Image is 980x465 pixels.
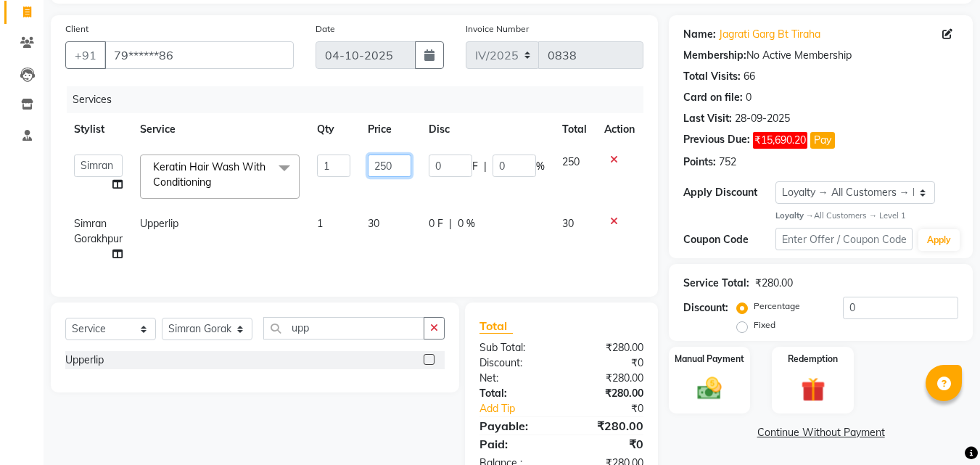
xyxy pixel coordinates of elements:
div: Last Visit: [683,111,732,126]
span: Total [479,318,513,334]
span: % [536,159,545,174]
th: Action [596,113,643,146]
div: Membership: [683,48,746,63]
label: Fixed [754,318,775,332]
span: F [472,159,478,174]
span: 250 [562,155,580,168]
div: ₹0 [577,401,655,416]
img: _cash.svg [690,374,729,402]
label: Manual Payment [675,353,744,366]
input: Enter Offer / Coupon Code [775,228,913,250]
div: Total: [469,386,561,401]
th: Disc [420,113,553,146]
span: | [484,159,487,174]
div: Card on file: [683,90,743,105]
a: Jagrati Garg Bt Tiraha [719,27,820,42]
span: Upperlip [140,217,178,230]
div: ₹280.00 [561,340,654,355]
span: 30 [368,217,379,230]
span: | [449,216,452,231]
div: 0 [746,90,752,105]
label: Invoice Number [466,22,529,36]
span: 0 % [458,216,475,231]
button: Pay [810,132,835,149]
span: Keratin Hair Wash With Conditioning [153,160,265,189]
span: 0 F [429,216,443,231]
div: ₹280.00 [755,276,793,291]
div: Previous Due: [683,132,750,149]
div: ₹0 [561,435,654,453]
div: All Customers → Level 1 [775,210,958,222]
th: Qty [308,113,358,146]
div: Sub Total: [469,340,561,355]
th: Price [359,113,421,146]
div: Discount: [469,355,561,371]
div: Discount: [683,300,728,316]
th: Stylist [65,113,131,146]
div: Points: [683,155,716,170]
div: 28-09-2025 [735,111,790,126]
div: ₹0 [561,355,654,371]
div: Services [67,86,654,113]
div: ₹280.00 [561,371,654,386]
span: ₹15,690.20 [753,132,807,149]
strong: Loyalty → [775,210,814,221]
label: Percentage [754,300,800,313]
button: Apply [918,229,960,251]
th: Service [131,113,308,146]
th: Total [553,113,596,146]
div: Apply Discount [683,185,775,200]
div: Coupon Code [683,232,775,247]
div: 752 [719,155,736,170]
a: Continue Without Payment [672,425,970,440]
div: Service Total: [683,276,749,291]
div: ₹280.00 [561,386,654,401]
div: Upperlip [65,353,104,368]
span: Simran Gorakhpur [74,217,123,245]
div: Total Visits: [683,69,741,84]
label: Client [65,22,88,36]
span: 30 [562,217,574,230]
img: _gift.svg [794,374,833,404]
input: Search by Name/Mobile/Email/Code [104,41,294,69]
a: Add Tip [469,401,577,416]
div: Paid: [469,435,561,453]
div: Payable: [469,417,561,435]
div: 66 [744,69,755,84]
input: Search or Scan [263,317,424,340]
div: ₹280.00 [561,417,654,435]
div: No Active Membership [683,48,958,63]
div: Net: [469,371,561,386]
span: 1 [317,217,323,230]
a: x [211,176,218,189]
label: Redemption [788,353,838,366]
button: +91 [65,41,106,69]
label: Date [316,22,335,36]
div: Name: [683,27,716,42]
